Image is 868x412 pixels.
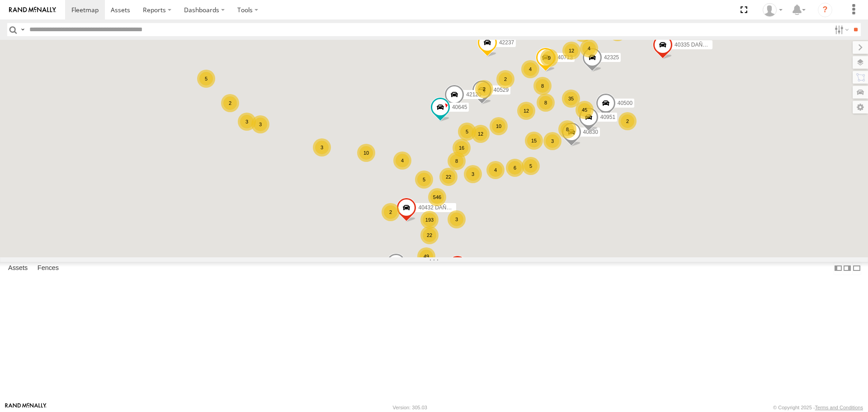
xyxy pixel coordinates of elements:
[537,94,555,112] div: 8
[506,159,524,177] div: 6
[604,54,619,61] span: 42325
[452,104,467,111] span: 40645
[197,70,215,88] div: 5
[382,203,400,221] div: 2
[818,3,832,17] i: ?
[773,405,863,410] div: © Copyright 2025 -
[522,157,540,175] div: 5
[357,144,375,162] div: 10
[313,138,331,156] div: 3
[238,113,256,131] div: 3
[533,77,552,95] div: 8
[759,3,786,17] div: Caseta Laredo TX
[475,80,493,98] div: 2
[558,120,576,138] div: 8
[853,101,868,114] label: Map Settings
[415,170,433,189] div: 5
[251,115,269,133] div: 3
[600,114,615,120] span: 40951
[464,165,482,183] div: 3
[5,403,47,412] a: Visit our Website
[618,100,632,106] span: 40500
[525,132,543,150] div: 15
[9,7,56,13] img: rand-logo.svg
[393,405,427,410] div: Version: 305.03
[19,23,26,36] label: Search Query
[576,101,594,119] div: 45
[540,49,558,67] div: 9
[486,161,505,179] div: 4
[458,123,476,141] div: 5
[496,70,514,88] div: 2
[618,112,637,130] div: 2
[852,262,861,275] label: Hide Summary Table
[580,39,598,57] div: 4
[499,40,514,46] span: 42237
[428,188,446,206] div: 546
[834,262,843,275] label: Dock Summary Table to the Left
[831,23,850,36] label: Search Filter Options
[472,125,490,143] div: 12
[466,91,481,98] span: 42120
[815,405,863,410] a: Terms and Conditions
[521,60,539,78] div: 4
[490,117,508,135] div: 10
[517,102,535,120] div: 12
[494,87,509,94] span: 40529
[562,90,580,108] div: 35
[583,129,598,135] span: 40830
[418,205,458,211] span: 40432 DAÑADO
[420,226,439,244] div: 22
[543,132,561,150] div: 3
[4,262,32,275] label: Assets
[420,211,439,229] div: 193
[393,152,411,170] div: 4
[439,168,458,186] div: 22
[448,210,466,228] div: 3
[453,139,471,157] div: 16
[843,262,852,275] label: Dock Summary Table to the Right
[675,42,714,48] span: 40335 DAÑADO
[448,152,466,170] div: 8
[33,262,63,275] label: Fences
[221,94,239,112] div: 2
[417,247,435,265] div: 49
[562,42,580,60] div: 12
